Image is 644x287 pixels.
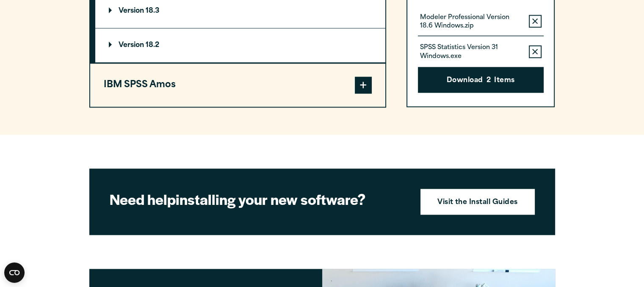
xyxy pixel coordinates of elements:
button: IBM SPSS Amos [90,63,385,107]
button: Download2Items [418,67,544,93]
span: 2 [486,75,491,86]
h2: installing your new software? [110,190,406,209]
strong: Visit the Install Guides [437,197,518,208]
a: Visit the Install Guides [420,189,535,215]
button: Open CMP widget [4,262,25,283]
p: SPSS Statistics Version 31 Windows.exe [420,44,522,61]
strong: Need help [110,189,176,209]
p: Version 18.2 [109,42,159,49]
p: Modeler Professional Version 18.6 Windows.zip [420,14,522,30]
p: Version 18.3 [109,8,160,14]
summary: Version 18.2 [95,28,385,62]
